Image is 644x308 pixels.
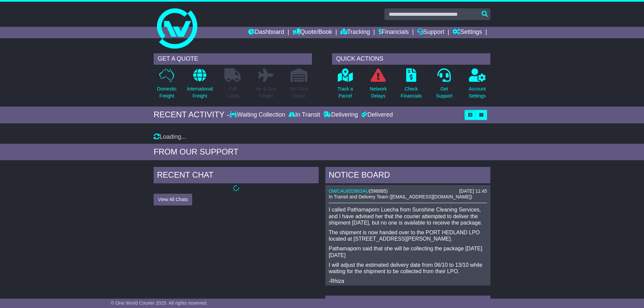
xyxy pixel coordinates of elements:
p: International Freight [187,85,213,100]
div: RECENT ACTIVITY - [154,110,229,120]
button: View All Chats [154,194,192,205]
p: I called Pathamaporn Luecha from Sunshine Cleaning Services, and I have advised her that the cour... [329,206,487,226]
a: Financials [378,27,409,38]
a: Dashboard [248,27,284,38]
p: Full Loads [224,85,241,100]
span: © One World Courier 2025. All rights reserved. [111,300,208,306]
a: Support [417,27,444,38]
a: InternationalFreight [186,68,213,103]
a: NetworkDelays [369,68,387,103]
a: Track aParcel [337,68,353,103]
p: Air / Sea Depot [290,85,308,100]
p: -Rhiza [329,278,487,284]
p: Check Financials [401,85,422,100]
p: Domestic Freight [157,85,176,100]
p: Get Support [436,85,452,100]
div: In Transit [287,111,322,119]
p: Account Settings [469,85,486,100]
div: NOTICE BOARD [325,167,490,185]
div: Loading... [154,133,490,141]
p: Pathamaporn said that she will be collecting the package [DATE][DATE] [329,245,487,258]
div: GET A QUOTE [154,53,312,65]
div: ( ) [329,188,487,194]
a: Tracking [340,27,370,38]
div: FROM OUR SUPPORT [154,147,490,157]
a: Settings [452,27,482,38]
span: In Transit and Delivery Team ([EMAIL_ADDRESS][DOMAIN_NAME]) [329,194,472,199]
div: QUICK ACTIONS [332,53,490,65]
p: The shipment is now handed over to the PORT HEDLAND LPO located at [STREET_ADDRESS][PERSON_NAME]. [329,229,487,242]
a: OWCAU652863AU [329,188,369,194]
p: Air & Sea Freight [256,85,276,100]
p: Track a Parcel [337,85,353,100]
div: RECENT CHAT [154,167,319,185]
a: AccountSettings [469,68,486,103]
div: Delivered [360,111,393,119]
div: Waiting Collection [229,111,287,119]
a: CheckFinancials [400,68,422,103]
span: 596885 [371,188,386,194]
p: Network Delays [370,85,387,100]
a: DomesticFreight [157,68,177,103]
a: Quote/Book [292,27,332,38]
div: [DATE] 11:45 [459,188,487,194]
a: GetSupport [436,68,453,103]
p: I will adjust the estimated delivery date from 06/10 to 13/10 while waiting for the shipment to b... [329,262,487,274]
div: Delivering [322,111,360,119]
